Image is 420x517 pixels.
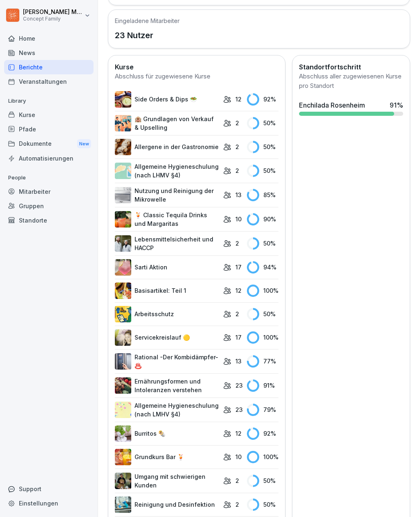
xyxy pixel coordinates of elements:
p: 23 [235,405,243,414]
div: 50 % [247,237,278,250]
a: Sarti Aktion [115,259,219,276]
div: Abschluss aller zugewiesenen Kurse pro Standort [299,72,403,90]
a: Automatisierungen [4,151,94,165]
div: 50 % [247,499,278,511]
a: Allgemeine Hygieneschulung (nach LHMV §4) [115,162,219,179]
img: v87k9k5isnb6jqloy4jwk1in.png [115,329,131,346]
div: 100 % [247,451,278,463]
p: 2 [235,166,239,175]
img: ibmq16c03v2u1873hyb2ubud.png [115,473,131,489]
a: Side Orders & Dips 🥗 [115,91,219,108]
a: Pfade [4,122,94,136]
h5: Eingeladene Mitarbeiter [115,16,180,25]
p: 2 [235,142,239,151]
div: 94 % [247,261,278,273]
p: 13 [235,191,242,199]
p: 10 [235,215,242,223]
div: 92 % [247,427,278,440]
div: 50 % [247,165,278,177]
div: 50 % [247,308,278,320]
a: Gruppen [4,199,94,213]
a: Standorte [4,213,94,227]
a: Berichte [4,60,94,74]
p: 12 [235,95,242,103]
p: 2 [235,500,239,509]
a: Allergene in der Gastronomie [115,139,219,155]
div: 91 % [390,100,403,110]
a: Einstellungen [4,496,94,510]
div: 90 % [247,213,278,225]
div: New [77,139,91,149]
img: q0q559oa0uxor67ynhkb83qw.png [115,259,131,276]
p: 23 Nutzer [115,29,180,41]
img: bdidfg6e4ofg5twq7n4gd52h.png [115,377,131,394]
a: Lebensmittelsicherheit und HACCP [115,235,219,252]
p: 2 [235,239,239,248]
p: Concept Family [23,16,83,22]
div: 50 % [247,475,278,487]
img: vl10squk9nhs2w7y6yyq5aqw.png [115,283,131,299]
a: Reinigung und Desinfektion [115,496,219,513]
div: 100 % [247,285,278,297]
img: ztsbguhbjntb8twi5r10a891.png [115,91,131,108]
p: 23 [235,381,243,390]
div: Enchilada Rosenheim [299,100,365,110]
p: People [4,171,94,184]
p: 13 [235,357,242,365]
img: przilfagqu39ul8e09m81im9.png [115,353,131,370]
a: Ernährungsformen und Intoleranzen verstehen [115,377,219,394]
p: 12 [235,429,242,438]
a: Home [4,31,94,46]
div: 77 % [247,355,278,368]
img: bgsrfyvhdm6180ponve2jajk.png [115,306,131,322]
a: Servicekreislauf 🟡 [115,329,219,346]
p: 12 [235,286,242,295]
img: a8yn40tlpli2795yia0sxgfc.png [115,115,131,131]
img: dxd8s47rr9jhvw0kot1muhqy.png [115,425,131,442]
img: gxsnf7ygjsfsmxd96jxi4ufn.png [115,163,131,179]
a: Mitarbeiter [4,184,94,199]
p: 17 [235,333,242,342]
div: 85 % [247,189,278,201]
p: Library [4,94,94,108]
a: Allgemeine Hygieneschulung (nach LMHV §4) [115,401,219,418]
p: 2 [235,476,239,485]
a: Veranstaltungen [4,74,94,89]
div: Support [4,482,94,496]
div: Abschluss für zugewiesene Kurse [115,72,278,81]
p: 2 [235,310,239,318]
h2: Standortfortschritt [299,62,403,72]
img: keporxd7e2fe1yz451s804y5.png [115,402,131,418]
a: Umgang mit schwierigen Kunden [115,472,219,489]
a: Rational -Der Kombidämpfer- ♨️ [115,353,219,370]
div: 50 % [247,117,278,129]
a: Burritos 🌯 [115,425,219,442]
img: q9ka5lds5r8z6j6e6z37df34.png [115,139,131,155]
a: News [4,46,94,60]
img: h1lolpoaabqe534qsg7vh4f7.png [115,187,131,203]
img: jc1ievjb437pynzz13nfszya.png [115,449,131,465]
a: 🍹 Classic Tequila Drinks und Margaritas [115,211,219,228]
div: Kurse [4,108,94,122]
div: 91 % [247,379,278,392]
div: Dokumente [4,136,94,152]
p: 10 [235,453,242,461]
a: Grundkurs Bar 🍹 [115,449,219,465]
img: w6z44imirsf58l7dk7m6l48m.png [115,211,131,227]
h2: Kurse [115,62,278,72]
a: Basisartikel: Teil 1 [115,283,219,299]
div: 79 % [247,404,278,416]
a: Arbeitsschutz [115,306,219,322]
p: 17 [235,263,242,271]
a: Enchilada Rosenheim91% [296,97,406,119]
a: Nutzung und Reinigung der Mikrowelle [115,186,219,204]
